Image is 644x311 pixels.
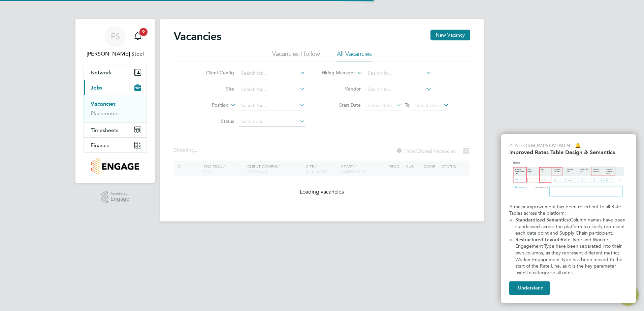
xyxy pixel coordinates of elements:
nav: Main navigation [75,19,155,183]
label: Position [190,102,228,109]
input: Select one [239,117,305,127]
span: Rate Type and Worker Engagement Type have been separated into their own columns, as they represen... [515,237,624,276]
a: Vacancies [91,101,116,107]
span: Network [91,69,112,76]
p: Platform Improvement 🔔 [509,142,628,149]
input: Search for... [365,85,432,94]
input: Search for... [239,85,305,94]
input: Search for... [365,69,432,78]
span: Column names have been standarised across the platform to clearly represent each data point and S... [515,217,627,236]
strong: Restructured Layout: [515,237,561,243]
label: Hiring Manager [316,70,355,76]
a: Go to home page [84,158,147,175]
span: Flynn Steel [84,50,147,58]
h2: Vacancies [174,30,221,43]
img: Updated Rates Table Design & Semantics [509,158,628,201]
input: Search for... [239,101,305,110]
label: Status [195,118,234,124]
strong: Standardized Semantics: [515,217,570,223]
span: Select date [415,102,440,108]
span: ... [195,147,199,153]
span: 9 [139,28,148,36]
a: Go to account details [84,26,147,58]
button: I Understand [509,281,550,295]
a: Placements [91,110,119,116]
span: Jobs [91,84,102,91]
span: Select date [368,102,392,108]
label: Vendor [322,86,361,92]
div: Improved Rate Table Semantics [501,134,636,303]
label: Client Config [195,70,234,76]
span: FS [111,32,120,41]
p: A major improvement has been rolled out to all Rate Tables across the platform: [509,204,628,217]
button: New Vacancy [430,30,470,40]
span: Timesheets [91,127,119,133]
label: Start Date [322,102,361,108]
input: Search for... [239,69,305,78]
span: To [403,101,412,109]
h2: Improved Rates Table Design & Semantics [509,149,628,155]
img: countryside-properties-logo-retina.png [91,158,139,175]
li: All Vacancies [337,50,372,62]
label: Hide Closed Vacancies [396,148,455,154]
li: Vacancies I follow [272,50,320,62]
div: Showing [174,147,200,154]
label: Site [195,86,234,92]
span: Engage [110,196,129,202]
span: Powered by [110,191,129,197]
span: Finance [91,142,109,148]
